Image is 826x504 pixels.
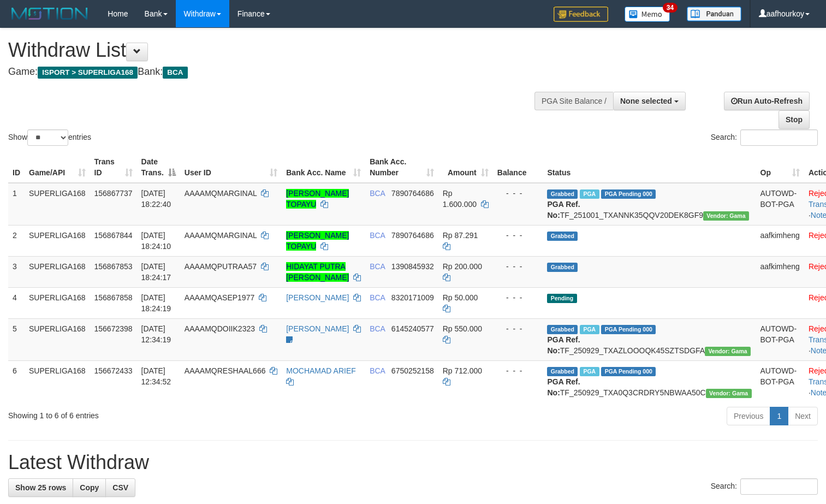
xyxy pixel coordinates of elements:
[601,367,656,376] span: PGA Pending
[547,189,578,199] span: Grabbed
[547,232,578,241] span: Grabbed
[112,483,128,492] span: CSV
[391,231,434,240] span: Copy 7890764686 to clipboard
[141,189,171,209] span: [DATE] 18:22:40
[706,389,752,398] span: Vendor URL: https://trx31.1velocity.biz
[547,263,578,272] span: Grabbed
[185,293,254,302] span: AAAAMQASEP1977
[286,189,349,209] a: [PERSON_NAME] TOPAYU
[703,211,749,221] span: Vendor URL: https://trx31.1velocity.biz
[8,67,540,78] h4: Game: Bank:
[740,129,818,146] input: Search:
[543,318,756,360] td: TF_250929_TXAZLOOOQK45SZTSDGFA
[443,366,482,375] span: Rp 712.000
[185,231,257,240] span: AAAAMQMARGINAL
[687,7,741,21] img: panduan.png
[547,200,580,220] b: PGA Ref. No:
[391,324,434,333] span: Copy 6145240577 to clipboard
[94,366,133,375] span: 156672433
[8,225,25,256] td: 2
[8,452,818,473] h1: Latest Withdraw
[370,262,385,271] span: BCA
[141,231,171,251] span: [DATE] 18:24:10
[711,129,818,146] label: Search:
[25,318,90,360] td: SUPERLIGA168
[15,483,66,492] span: Show 25 rows
[740,478,818,495] input: Search:
[493,152,543,183] th: Balance
[580,325,599,334] span: Marked by aafsoycanthlai
[25,152,90,183] th: Game/API: activate to sort column ascending
[711,478,818,495] label: Search:
[286,324,349,333] a: [PERSON_NAME]
[370,324,385,333] span: BCA
[141,366,171,386] span: [DATE] 12:34:52
[443,189,477,209] span: Rp 1.600.000
[756,152,804,183] th: Op: activate to sort column ascending
[8,360,25,402] td: 6
[497,365,539,376] div: - - -
[365,152,438,183] th: Bank Acc. Number: activate to sort column ascending
[438,152,493,183] th: Amount: activate to sort column ascending
[391,262,434,271] span: Copy 1390845932 to clipboard
[770,407,788,425] a: 1
[497,230,539,241] div: - - -
[94,262,133,271] span: 156867853
[543,152,756,183] th: Status
[756,225,804,256] td: aafkimheng
[105,478,135,497] a: CSV
[613,92,686,110] button: None selected
[180,152,282,183] th: User ID: activate to sort column ascending
[443,324,482,333] span: Rp 550.000
[547,367,578,376] span: Grabbed
[391,293,434,302] span: Copy 8320171009 to clipboard
[90,152,137,183] th: Trans ID: activate to sort column ascending
[94,293,133,302] span: 156867858
[141,262,171,282] span: [DATE] 18:24:17
[25,183,90,226] td: SUPERLIGA168
[497,292,539,303] div: - - -
[547,294,577,303] span: Pending
[625,7,670,22] img: Button%20Memo.svg
[286,293,349,302] a: [PERSON_NAME]
[391,189,434,198] span: Copy 7890764686 to clipboard
[94,231,133,240] span: 156867844
[25,360,90,402] td: SUPERLIGA168
[8,478,73,497] a: Show 25 rows
[788,407,818,425] a: Next
[38,67,138,79] span: ISPORT > SUPERLIGA168
[185,366,266,375] span: AAAAMQRESHAAL666
[163,67,187,79] span: BCA
[705,347,751,356] span: Vendor URL: https://trx31.1velocity.biz
[601,325,656,334] span: PGA Pending
[94,324,133,333] span: 156672398
[497,261,539,272] div: - - -
[286,366,356,375] a: MOCHAMAD ARIEF
[25,287,90,318] td: SUPERLIGA168
[443,293,478,302] span: Rp 50.000
[141,324,171,344] span: [DATE] 12:34:19
[543,183,756,226] td: TF_251001_TXANNK35QQV20DEK8GF9
[724,92,810,110] a: Run Auto-Refresh
[185,262,257,271] span: AAAAMQPUTRAA57
[8,129,91,146] label: Show entries
[73,478,106,497] a: Copy
[370,366,385,375] span: BCA
[8,318,25,360] td: 5
[370,231,385,240] span: BCA
[601,189,656,199] span: PGA Pending
[580,189,599,199] span: Marked by aafsoycanthlai
[497,188,539,199] div: - - -
[443,231,478,240] span: Rp 87.291
[620,97,672,105] span: None selected
[547,335,580,355] b: PGA Ref. No:
[370,189,385,198] span: BCA
[534,92,613,110] div: PGA Site Balance /
[282,152,365,183] th: Bank Acc. Name: activate to sort column ascending
[80,483,99,492] span: Copy
[8,5,91,22] img: MOTION_logo.png
[185,189,257,198] span: AAAAMQMARGINAL
[370,293,385,302] span: BCA
[8,256,25,287] td: 3
[25,256,90,287] td: SUPERLIGA168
